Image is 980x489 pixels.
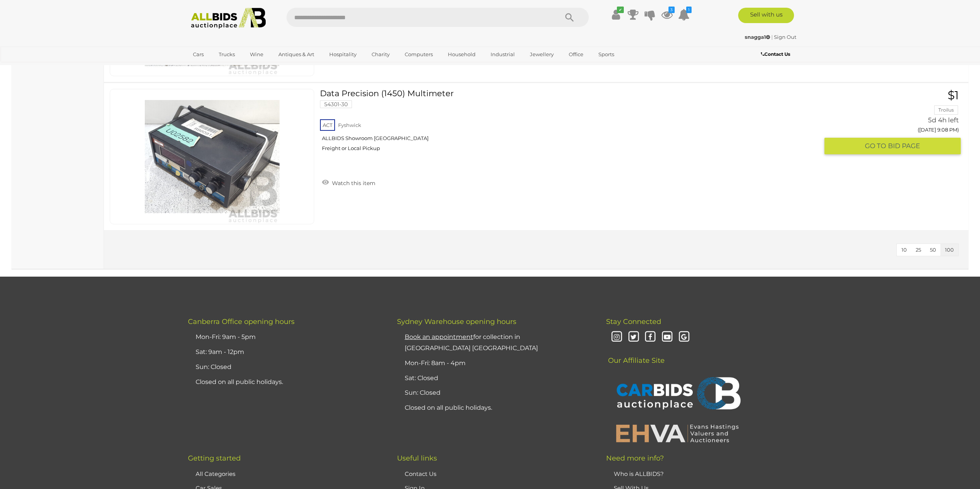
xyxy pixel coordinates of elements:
button: 100 [940,244,958,256]
a: Hospitality [324,48,362,61]
i: 1 [686,7,692,13]
img: Allbids.com.au [187,8,270,29]
i: ✔ [617,7,624,13]
a: Jewellery [525,48,559,61]
span: 100 [945,247,954,253]
span: Canberra Office opening hours [188,317,295,326]
a: Antiques & Art [273,48,319,61]
button: Search [550,8,589,27]
u: Book an appointment [405,333,473,340]
span: $1 [948,88,959,102]
a: Data Precision (1450) Multimeter 54301-30 ACT Fyshwick ALLBIDS Showroom [GEOGRAPHIC_DATA] Freight... [326,89,819,157]
span: Stay Connected [606,317,661,326]
span: Our Affiliate Site [606,345,665,365]
span: 10 [901,247,907,253]
a: ✔ [610,8,622,22]
a: Computers [400,48,438,61]
a: Sell with us [738,8,794,23]
a: Watch this item [320,177,377,188]
a: Household [443,48,481,61]
span: Useful links [397,454,437,462]
span: Watch this item [330,180,375,187]
a: Sign Out [774,34,796,40]
li: Sun: Closed [194,360,378,375]
span: 25 [916,247,921,253]
button: 25 [911,244,926,256]
a: 1 [678,8,690,22]
a: 3 [661,8,673,22]
a: [GEOGRAPHIC_DATA] [188,61,253,73]
li: Closed on all public holidays. [194,375,378,390]
li: Sat: 9am - 12pm [194,345,378,360]
i: 3 [668,7,675,13]
a: All Categories [196,470,235,477]
strong: snagga1 [745,34,770,40]
li: Closed on all public holidays. [403,401,587,416]
a: Industrial [486,48,520,61]
span: Getting started [188,454,241,462]
li: Sat: Closed [403,371,587,386]
span: BID PAGE [888,142,920,150]
a: Book an appointmentfor collection in [GEOGRAPHIC_DATA] [GEOGRAPHIC_DATA] [405,333,538,352]
img: CARBIDS Auctionplace [612,369,743,420]
li: Sun: Closed [403,386,587,401]
i: Facebook [643,330,657,344]
button: 50 [925,244,941,256]
i: Instagram [610,330,623,344]
a: Charity [367,48,395,61]
span: 50 [930,247,936,253]
a: $1 Troilus 5d 4h left ([DATE] 9:08 PM) GO TOBID PAGE [830,89,961,155]
a: snagga1 [745,34,771,40]
span: Sydney Warehouse opening hours [397,317,516,326]
img: EHVA | Evans Hastings Valuers and Auctioneers [612,423,743,443]
li: Mon-Fri: 8am - 4pm [403,356,587,371]
i: Youtube [660,330,674,344]
button: GO TOBID PAGE [824,138,961,154]
b: Contact Us [761,51,790,57]
a: Trucks [214,48,240,61]
a: Office [564,48,588,61]
a: Sports [593,48,619,61]
span: GO TO [865,142,888,150]
img: 54301-30a.jpg [145,89,280,224]
a: Cars [188,48,209,61]
a: Wine [245,48,268,61]
li: Mon-Fri: 9am - 5pm [194,330,378,345]
i: Twitter [627,330,640,344]
span: Need more info? [606,454,664,462]
i: Google [677,330,691,344]
button: 10 [897,244,911,256]
a: Contact Us [405,470,436,477]
span: | [771,34,773,40]
a: Contact Us [761,50,792,58]
a: Who is ALLBIDS? [614,470,664,477]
